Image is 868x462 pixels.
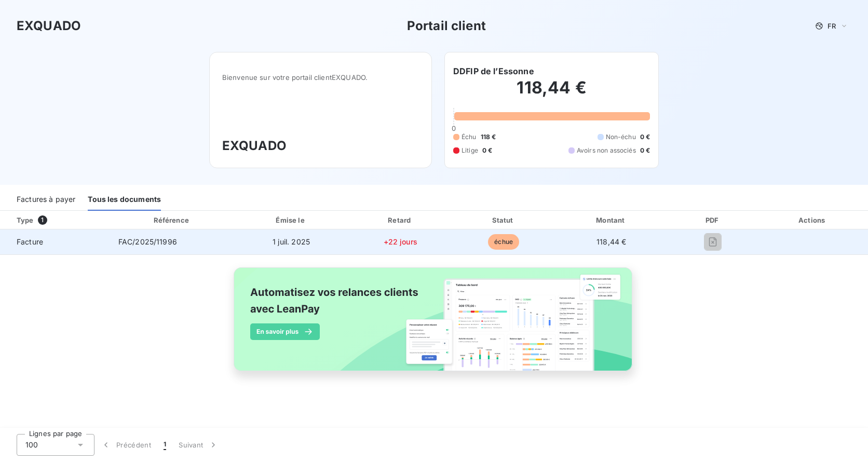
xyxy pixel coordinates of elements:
span: Bienvenue sur votre portail client EXQUADO . [222,73,419,81]
h3: EXQUADO [17,17,81,35]
span: Non-échu [606,132,636,142]
div: Type [10,215,108,225]
span: 118,44 € [596,237,626,246]
div: PDF [670,215,755,225]
span: Facture [8,237,102,247]
span: 0 [452,124,456,132]
div: Statut [455,215,553,225]
span: 118 € [481,132,496,142]
span: échue [488,234,519,250]
div: Émise le [237,215,346,225]
span: Avoirs non associés [577,146,636,155]
button: 1 [157,434,172,456]
div: Montant [557,215,666,225]
h3: EXQUADO [222,137,419,155]
h2: 118,44 € [453,77,650,108]
span: 100 [25,440,38,450]
img: banner [224,261,644,389]
span: FAC/2025/11996 [118,237,177,246]
span: 1 juil. 2025 [273,237,310,246]
span: +22 jours [384,237,417,246]
span: 0 € [640,132,650,142]
span: 1 [38,215,47,225]
button: Suivant [172,434,225,456]
div: Référence [154,216,189,224]
span: 1 [164,440,166,450]
span: FR [828,22,836,30]
span: Échu [462,132,477,142]
h3: Portail client [407,17,486,35]
span: Litige [462,146,478,155]
div: Actions [759,215,866,225]
button: Précédent [94,434,157,456]
span: 0 € [640,146,650,155]
h6: DDFIP de l’Essonne [453,65,534,77]
span: 0 € [482,146,492,155]
div: Tous les documents [88,189,161,211]
div: Retard [350,215,451,225]
div: Factures à payer [17,189,75,211]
